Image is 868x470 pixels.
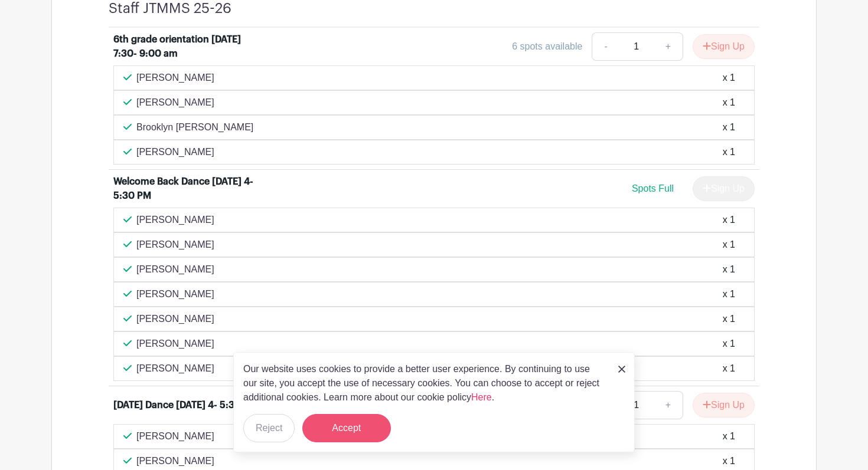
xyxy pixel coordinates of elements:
button: Accept [302,414,391,442]
p: [PERSON_NAME] [136,238,214,252]
div: x 1 [723,287,735,301]
p: [PERSON_NAME] [136,262,214,277]
p: [PERSON_NAME] [136,312,214,326]
p: [PERSON_NAME] [136,213,214,227]
a: Here [471,392,492,402]
div: Welcome Back Dance [DATE] 4- 5:30 PM [113,175,260,203]
div: [DATE] Dance [DATE] 4- 5:30 PM [113,398,257,412]
div: x 1 [723,312,735,326]
p: [PERSON_NAME] [136,71,214,85]
p: [PERSON_NAME] [136,361,214,376]
div: x 1 [723,429,735,443]
p: [PERSON_NAME] [136,145,214,159]
button: Sign Up [693,393,755,418]
button: Reject [243,414,295,442]
a: - [592,32,619,61]
div: x 1 [723,361,735,376]
p: [PERSON_NAME] [136,96,214,110]
p: Our website uses cookies to provide a better user experience. By continuing to use our site, you ... [243,362,606,405]
a: + [654,32,683,61]
div: x 1 [723,213,735,227]
div: 6 spots available [512,40,582,54]
div: x 1 [723,96,735,110]
p: [PERSON_NAME] [136,429,214,443]
img: close_button-5f87c8562297e5c2d7936805f587ecaba9071eb48480494691a3f1689db116b3.svg [618,366,625,373]
div: x 1 [723,454,735,468]
p: Brooklyn [PERSON_NAME] [136,120,253,134]
div: x 1 [723,71,735,85]
div: x 1 [723,238,735,252]
span: Spots Full [632,183,674,193]
div: x 1 [723,145,735,159]
p: [PERSON_NAME] [136,454,214,468]
p: [PERSON_NAME] [136,337,214,351]
button: Sign Up [693,34,755,59]
div: 6th grade orientation [DATE] 7:30- 9:00 am [113,32,260,61]
div: x 1 [723,120,735,134]
a: + [654,391,683,419]
p: [PERSON_NAME] [136,287,214,301]
div: x 1 [723,337,735,351]
div: x 1 [723,262,735,277]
